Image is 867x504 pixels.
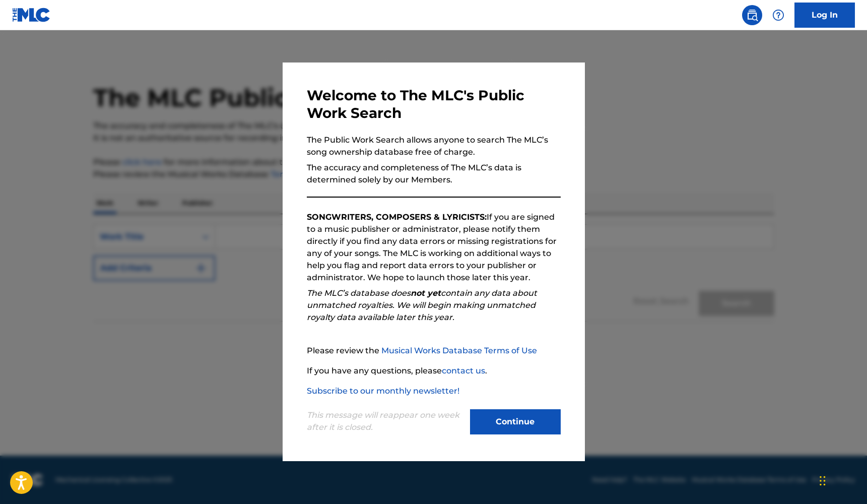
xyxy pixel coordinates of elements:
div: Drag [820,466,826,496]
em: The MLC’s database does contain any data about unmatched royalties. We will begin making unmatche... [307,288,537,322]
strong: SONGWRITERS, COMPOSERS & LYRICISTS: [307,212,487,222]
a: Public Search [742,5,762,25]
div: Help [768,5,788,25]
p: The Public Work Search allows anyone to search The MLC’s song ownership database free of charge. [307,134,561,158]
p: The accuracy and completeness of The MLC’s data is determined solely by our Members. [307,162,561,186]
p: If you have any questions, please . [307,365,561,377]
strong: not yet [411,288,441,298]
a: Subscribe to our monthly newsletter! [307,386,459,396]
a: Log In [794,3,855,28]
a: Musical Works Database Terms of Use [381,346,537,355]
p: Please review the [307,345,561,357]
a: contact us [442,366,485,375]
p: If you are signed to a music publisher or administrator, please notify them directly if you find ... [307,211,561,284]
button: Continue [470,409,561,434]
h3: Welcome to The MLC's Public Work Search [307,87,561,122]
iframe: Chat Widget [817,456,867,504]
img: MLC Logo [12,8,51,22]
img: search [746,9,758,21]
p: This message will reappear one week after it is closed. [307,409,464,433]
img: help [772,9,784,21]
